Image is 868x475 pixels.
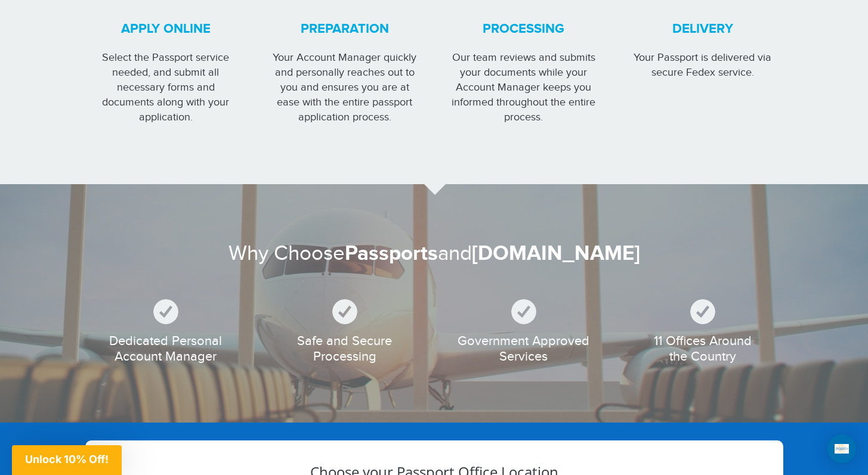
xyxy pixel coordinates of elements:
[25,453,109,465] span: Unlock 10% Off!
[628,50,777,80] p: Your Passport is delivered via secure Fedex service.
[449,20,598,38] strong: Processing
[12,445,122,475] div: Unlock 10% Off!
[622,299,783,364] div: 11 Offices Around the Country
[345,241,438,266] strong: Passports
[91,50,240,125] p: Select the Passport service needed, and submit all necessary forms and documents along with your ...
[443,299,604,364] div: Government Approved Services
[91,20,240,38] strong: Apply online
[270,20,419,38] strong: Preparation
[85,299,246,364] div: Dedicated Personal Account Manager
[264,299,425,364] div: Safe and Secure Processing
[76,241,792,266] h2: Why Choose and
[449,50,598,125] p: Our team reviews and submits your documents while your Account Manager keeps you informed through...
[827,434,856,463] div: Open Intercom Messenger
[472,241,640,266] strong: [DOMAIN_NAME]
[628,20,777,38] strong: Delivery
[270,50,419,125] p: Your Account Manager quickly and personally reaches out to you and ensures you are at ease with t...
